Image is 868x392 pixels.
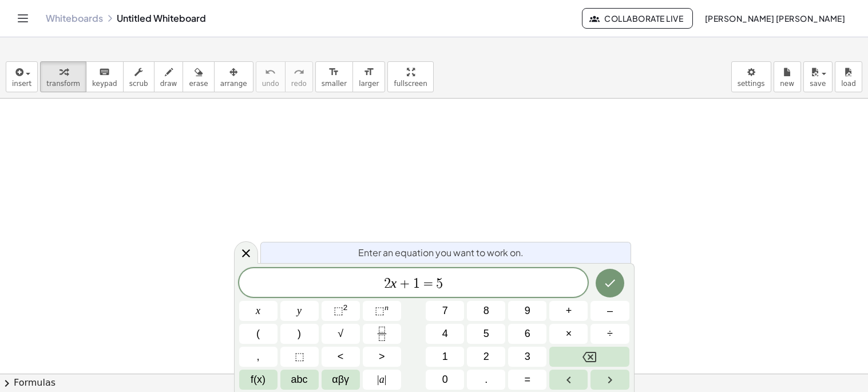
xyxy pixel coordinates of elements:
[483,349,489,364] span: 2
[525,326,530,342] span: 6
[46,80,80,88] span: transform
[387,61,433,92] button: fullscreen
[189,80,208,88] span: erase
[592,13,683,23] span: Collaborate Live
[262,80,279,88] span: undo
[298,326,301,342] span: )
[256,303,260,319] span: x
[508,347,546,367] button: 3
[334,305,343,316] span: ⬚
[99,65,110,79] i: keyboard
[442,372,448,387] span: 0
[549,324,588,344] button: Times
[256,61,286,92] button: undoundo
[467,324,505,344] button: 5
[251,372,265,387] span: f(x)
[582,8,693,29] button: Collaborate Live
[328,65,339,79] i: format_size
[525,349,530,364] span: 3
[426,324,464,344] button: 4
[291,80,307,88] span: redo
[315,61,353,92] button: format_sizesmaller
[363,301,401,321] button: Superscript
[731,61,771,92] button: settings
[294,65,304,79] i: redo
[12,80,31,88] span: insert
[322,80,347,88] span: smaller
[508,370,546,390] button: Equals
[483,303,489,319] span: 8
[220,80,247,88] span: arrange
[590,370,629,390] button: Right arrow
[322,301,360,321] button: Squared
[280,370,319,390] button: Alphabet
[525,372,531,387] span: =
[413,277,420,291] span: 1
[467,370,505,390] button: .
[436,277,443,291] span: 5
[322,370,360,390] button: Greek alphabet
[607,303,613,319] span: –
[359,80,379,88] span: larger
[338,349,344,364] span: <
[280,347,319,367] button: Placeholder
[394,80,427,88] span: fullscreen
[257,349,260,364] span: ,
[256,326,260,342] span: (
[352,61,385,92] button: format_sizelarger
[363,65,374,79] i: format_size
[40,61,86,92] button: transform
[375,305,385,316] span: ⬚
[566,303,572,319] span: +
[239,324,278,344] button: (
[483,326,489,342] span: 5
[590,324,629,344] button: Divide
[322,347,360,367] button: Less than
[123,61,154,92] button: scrub
[183,61,214,92] button: erase
[704,13,845,23] span: [PERSON_NAME] [PERSON_NAME]
[549,370,588,390] button: Left arrow
[214,61,253,92] button: arrange
[803,61,833,92] button: save
[338,326,343,342] span: √
[154,61,184,92] button: draw
[280,301,319,321] button: y
[508,324,546,344] button: 6
[377,374,379,385] span: |
[385,303,389,312] sup: n
[607,326,613,342] span: ÷
[442,349,448,364] span: 1
[467,301,505,321] button: 8
[485,372,487,387] span: .
[46,13,103,24] a: Whiteboards
[291,372,308,387] span: abc
[239,301,278,321] button: x
[508,301,546,321] button: 9
[467,347,505,367] button: 2
[86,61,124,92] button: keyboardkeypad
[549,301,588,321] button: Plus
[738,80,765,88] span: settings
[695,8,854,29] button: [PERSON_NAME] [PERSON_NAME]
[363,324,401,344] button: Fraction
[525,303,530,319] span: 9
[295,349,304,364] span: ⬚
[358,246,524,260] span: Enter an equation you want to work on.
[397,277,413,291] span: +
[384,277,391,291] span: 2
[129,80,148,88] span: scrub
[363,347,401,367] button: Greater than
[810,80,826,88] span: save
[285,61,313,92] button: redoredo
[322,324,360,344] button: Square root
[780,80,794,88] span: new
[239,370,278,390] button: Functions
[160,80,177,88] span: draw
[391,276,397,291] var: x
[420,277,437,291] span: =
[379,349,385,364] span: >
[442,303,448,319] span: 7
[92,80,117,88] span: keypad
[426,301,464,321] button: 7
